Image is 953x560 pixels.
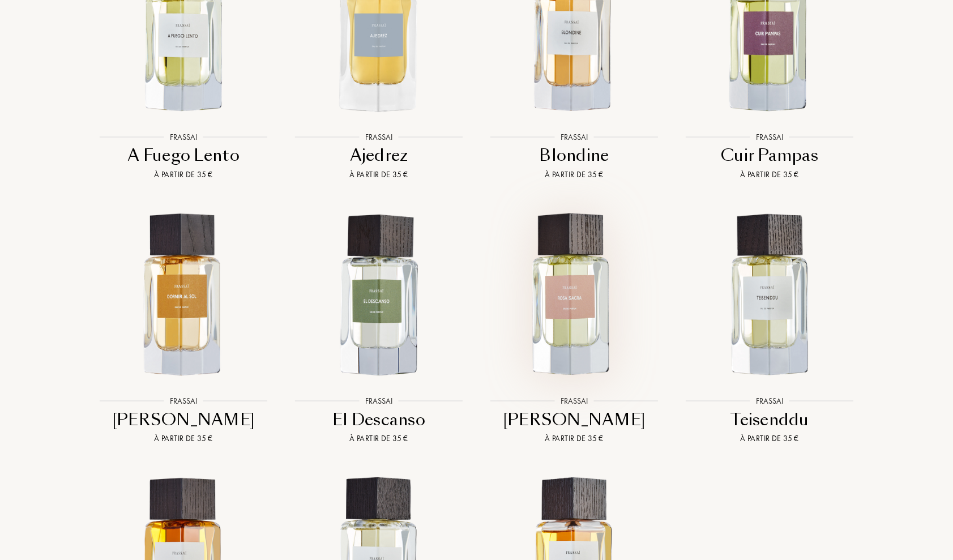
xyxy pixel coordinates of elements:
div: [PERSON_NAME] [91,409,277,431]
div: Frassai [555,131,594,143]
a: Rosa Sacra FrassaiFrassai[PERSON_NAME]À partir de 35 € [477,195,672,459]
div: Blondine [481,144,668,166]
a: Dormir Al Sol FrassaiFrassai[PERSON_NAME]À partir de 35 € [86,195,281,459]
div: À partir de 35 € [91,169,277,181]
div: El Descanso [286,409,472,431]
img: Rosa Sacra Frassai [486,207,663,383]
div: Teisenddu [677,409,863,431]
div: Frassai [164,131,203,143]
div: A Fuego Lento [91,144,277,166]
div: Frassai [750,131,789,143]
div: [PERSON_NAME] [481,409,668,431]
div: Frassai [360,395,399,407]
div: À partir de 35 € [286,169,472,181]
div: À partir de 35 € [481,433,668,444]
div: À partir de 35 € [91,433,277,444]
div: Cuir Pampas [677,144,863,166]
a: El Descanso FrassaiFrassaiEl DescansoÀ partir de 35 € [281,195,477,459]
div: À partir de 35 € [677,169,863,181]
img: Dormir Al Sol Frassai [96,207,272,383]
img: Teisenddu Frassai [682,207,858,383]
div: Frassai [164,395,203,407]
a: Teisenddu FrassaiFrassaiTeisendduÀ partir de 35 € [672,195,867,459]
div: Frassai [555,395,594,407]
div: Frassai [360,131,399,143]
div: Frassai [750,395,789,407]
div: Ajedrez [286,144,472,166]
img: El Descanso Frassai [291,207,467,383]
div: À partir de 35 € [677,433,863,444]
div: À partir de 35 € [481,169,668,181]
div: À partir de 35 € [286,433,472,444]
